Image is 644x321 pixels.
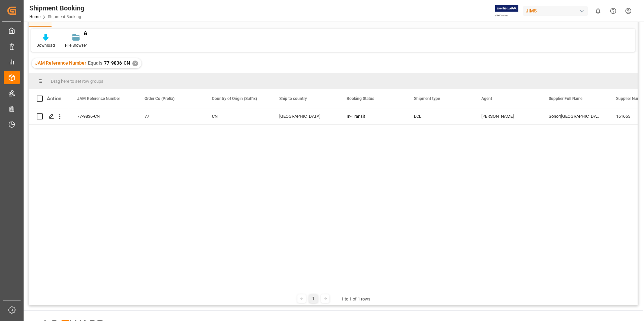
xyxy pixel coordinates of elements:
[29,108,69,124] div: Press SPACE to select this row.
[309,294,318,303] div: 1
[88,60,102,66] span: Equals
[279,109,330,124] div: [GEOGRAPHIC_DATA]
[541,108,608,124] div: Sonor([GEOGRAPHIC_DATA])
[481,96,492,101] span: Agent
[414,109,465,124] div: LCL
[279,96,307,101] span: Ship to country
[104,60,130,66] span: 77-9836-CN
[549,96,582,101] span: Supplier Full Name
[606,3,621,19] button: Help Center
[36,42,55,48] div: Download
[523,6,588,16] div: JIMS
[29,14,40,19] a: Home
[212,96,257,101] span: Country of Origin (Suffix)
[347,96,374,101] span: Booking Status
[523,4,590,17] button: JIMS
[212,109,263,124] div: CN
[132,61,138,66] div: ✕
[590,3,606,19] button: show 0 new notifications
[481,109,533,124] div: [PERSON_NAME]
[144,96,174,101] span: Order Co (Prefix)
[77,96,120,101] span: JAM Reference Number
[47,96,61,102] div: Action
[347,109,398,124] div: In-Transit
[414,96,440,101] span: Shipment type
[341,296,371,302] div: 1 to 1 of 1 rows
[144,109,196,124] div: 77
[29,3,84,13] div: Shipment Booking
[69,108,136,124] div: 77-9836-CN
[495,5,518,17] img: Exertis%20JAM%20-%20Email%20Logo.jpg_1722504956.jpg
[51,79,103,84] span: Drag here to set row groups
[35,60,86,66] span: JAM Reference Number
